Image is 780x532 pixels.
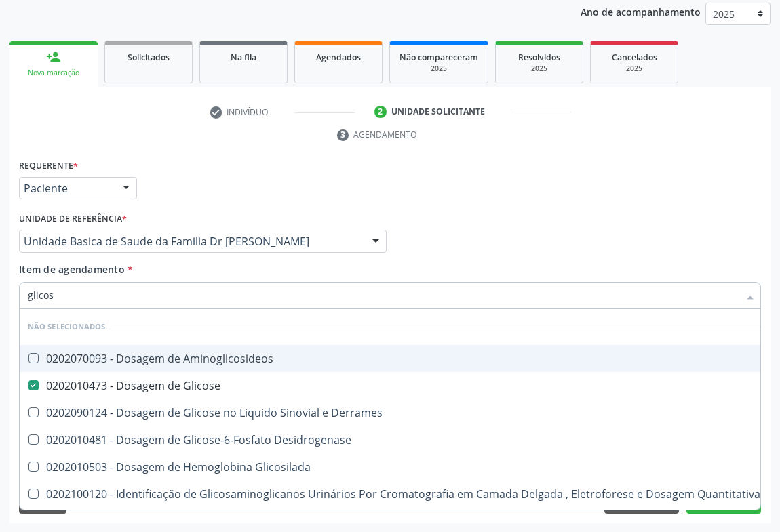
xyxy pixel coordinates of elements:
div: 0202010481 - Dosagem de Glicose-6-Fosfato Desidrogenase [28,434,760,445]
div: 0202090124 - Dosagem de Glicose no Liquido Sinovial e Derrames [28,407,760,418]
span: Resolvidos [518,52,560,63]
div: 2 [374,106,387,118]
span: Não compareceram [399,52,478,63]
span: Item de agendamento [19,263,125,276]
input: Buscar por procedimentos [28,282,739,309]
div: 2025 [600,64,668,74]
span: Agendados [316,52,361,63]
span: Unidade Basica de Saude da Familia Dr [PERSON_NAME] [24,234,359,248]
label: Unidade de referência [19,209,127,230]
div: 2025 [505,64,573,74]
div: 2025 [399,64,478,74]
div: Nova marcação [19,68,88,78]
div: 0202010503 - Dosagem de Hemoglobina Glicosilada [28,462,760,472]
div: 0202070093 - Dosagem de Aminoglicosideos [28,353,760,364]
span: Paciente [24,182,109,195]
span: Na fila [231,52,256,63]
div: 0202010473 - Dosagem de Glicose [28,380,760,391]
div: person_add [46,49,61,64]
div: Unidade solicitante [391,106,485,118]
p: Ano de acompanhamento [581,3,701,20]
span: Solicitados [128,52,170,63]
label: Requerente [19,156,78,177]
span: Cancelados [612,52,657,63]
div: 0202100120 - Identificação de Glicosaminoglicanos Urinários Por Cromatografia em Camada Delgada ,... [28,489,760,499]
